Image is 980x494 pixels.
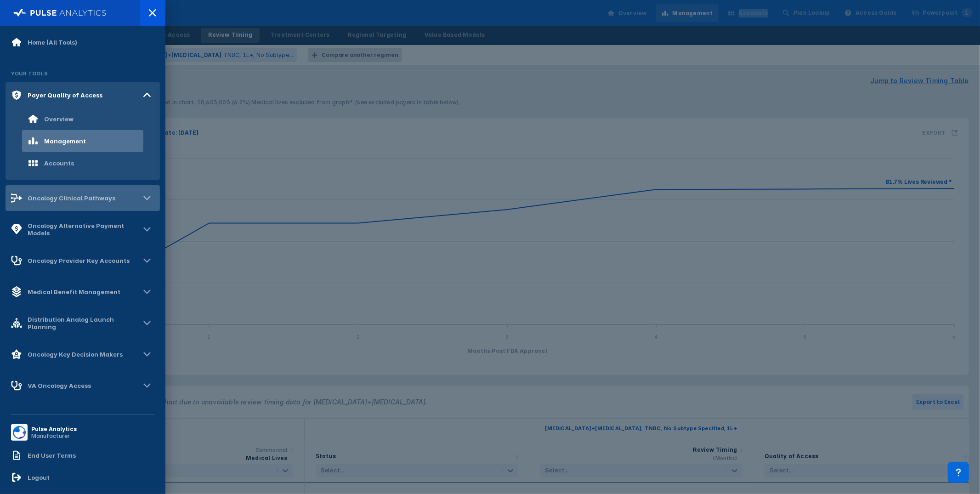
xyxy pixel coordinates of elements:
[28,382,91,389] div: VA Oncology Access
[28,316,140,330] div: Distribution Analog Launch Planning
[28,474,50,481] div: Logout
[28,222,140,237] div: Oncology Alternative Payment Models
[28,91,102,99] div: Payer Quality of Access
[31,432,77,439] div: Manufacturer
[6,444,160,466] a: End User Terms
[31,426,77,432] div: Pulse Analytics
[6,130,160,152] a: Management
[28,351,123,358] div: Oncology Key Decision Makers
[13,6,107,19] img: pulse-logo-full-white.svg
[948,462,969,483] div: Contact Support
[28,39,77,46] div: Home (All Tools)
[44,159,74,167] div: Accounts
[28,452,76,459] div: End User Terms
[44,115,74,123] div: Overview
[6,152,160,174] a: Accounts
[44,137,86,145] div: Management
[6,31,160,53] a: Home (All Tools)
[28,288,120,295] div: Medical Benefit Management
[13,426,26,439] img: menu button
[6,65,160,82] div: Your Tools
[6,108,160,130] a: Overview
[28,257,130,264] div: Oncology Provider Key Accounts
[28,194,115,202] div: Oncology Clinical Pathways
